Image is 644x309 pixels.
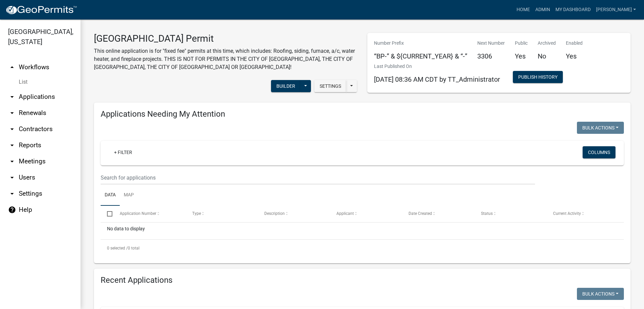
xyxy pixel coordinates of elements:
[314,80,346,92] button: Settings
[94,33,357,44] h3: [GEOGRAPHIC_DATA] Permit
[477,52,505,60] h5: 3306
[107,246,128,250] span: 0 selected /
[101,206,113,222] datatable-header-cell: Select
[192,211,201,216] span: Type
[8,125,16,133] i: arrow_drop_down
[101,109,624,119] h4: Applications Needing My Attention
[583,146,615,158] button: Columns
[374,52,467,60] h5: “BP-” & ${CURRENT_YEAR} & “-”
[475,206,547,222] datatable-header-cell: Status
[264,211,285,216] span: Description
[109,146,138,158] a: + Filter
[120,185,138,206] a: Map
[101,185,120,206] a: Data
[101,240,624,257] div: 0 total
[8,206,16,214] i: help
[8,157,16,165] i: arrow_drop_down
[374,63,500,70] p: Last Published On
[8,63,16,71] i: arrow_drop_up
[94,47,357,71] p: This online application is for "fixed fee" permits at this time, which includes: Roofing, siding,...
[8,93,16,101] i: arrow_drop_down
[336,211,354,216] span: Applicant
[374,40,467,47] p: Number Prefix
[402,206,474,222] datatable-header-cell: Date Created
[577,122,624,134] button: Bulk Actions
[8,190,16,198] i: arrow_drop_down
[374,75,500,83] span: [DATE] 08:36 AM CDT by TT_Administrator
[514,3,533,16] a: Home
[547,206,619,222] datatable-header-cell: Current Activity
[330,206,402,222] datatable-header-cell: Applicant
[101,171,535,185] input: Search for applications
[533,3,553,16] a: Admin
[8,109,16,117] i: arrow_drop_down
[513,71,563,83] button: Publish History
[120,211,157,216] span: Application Number
[553,211,581,216] span: Current Activity
[258,206,330,222] datatable-header-cell: Description
[8,141,16,149] i: arrow_drop_down
[101,223,624,239] div: No data to display
[566,52,583,60] h5: Yes
[577,288,624,300] button: Bulk Actions
[553,3,593,16] a: My Dashboard
[113,206,185,222] datatable-header-cell: Application Number
[538,52,556,60] h5: No
[477,40,505,47] p: Next Number
[515,40,528,47] p: Public
[566,40,583,47] p: Enabled
[481,211,493,216] span: Status
[515,52,528,60] h5: Yes
[186,206,258,222] datatable-header-cell: Type
[593,3,639,16] a: [PERSON_NAME]
[271,80,301,92] button: Builder
[8,173,16,182] i: arrow_drop_down
[101,275,624,285] h4: Recent Applications
[513,75,563,80] wm-modal-confirm: Workflow Publish History
[538,40,556,47] p: Archived
[409,211,432,216] span: Date Created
